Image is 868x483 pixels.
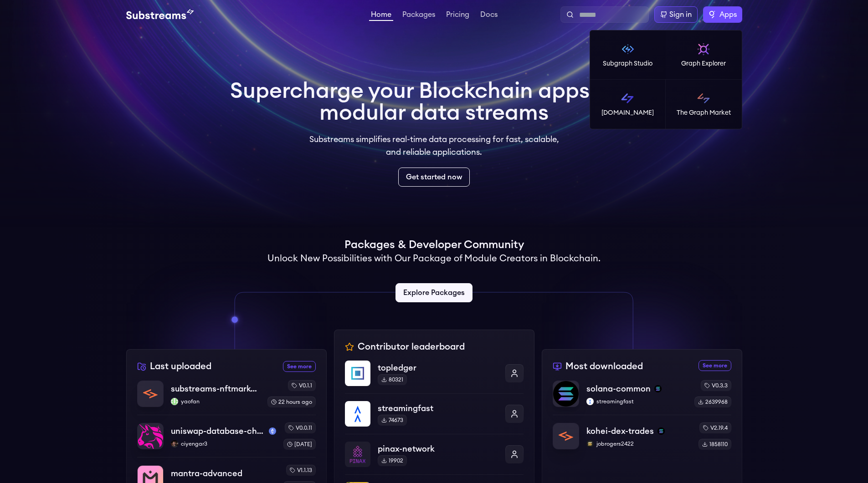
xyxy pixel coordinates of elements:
p: mantra-advanced [171,467,242,480]
img: uniswap-database-changes-sepolia [138,423,163,449]
p: pinax-network [378,442,498,455]
img: streamingfast [345,401,370,427]
img: pinax-network [345,442,370,467]
p: solana-common [586,382,651,395]
a: The Graph Market [666,80,742,129]
img: substreams-nftmarketplace [138,381,163,407]
p: ciyengar3 [171,440,276,447]
a: Packages [401,11,437,20]
a: See more most downloaded packages [699,360,731,371]
img: Subgraph Studio logo [621,42,635,56]
div: Sign in [669,9,692,20]
a: Docs [478,11,499,20]
p: streamingfast [378,402,498,415]
img: Substream's logo [126,9,194,20]
a: solana-commonsolana-commonsolanastreamingfaststreamingfastv0.3.32639968 [553,380,731,415]
img: The Graph Market logo [696,91,711,106]
img: sepolia [269,427,276,435]
img: streamingfast [586,398,594,405]
p: streamingfast [586,398,687,405]
div: 80321 [378,374,407,385]
img: solana [657,427,665,435]
div: 22 hours ago [267,397,316,407]
p: topledger [378,361,498,374]
a: Graph Explorer [666,31,742,80]
img: topledger [345,361,370,386]
div: 2639968 [694,397,731,407]
a: topledgertopledger80321 [345,361,524,393]
a: substreams-nftmarketplacesubstreams-nftmarketplaceyaofanyaofanv0.1.122 hours ago [137,380,316,415]
p: kohei-dex-trades [586,425,654,437]
div: v0.0.11 [285,422,316,433]
img: solana-common [553,381,579,407]
img: Substreams logo [620,91,635,106]
img: Graph Explorer logo [696,42,711,56]
img: kohei-dex-trades [553,423,579,449]
a: kohei-dex-tradeskohei-dex-tradessolanajobrogers2422jobrogers2422v2.19.41858110 [553,415,731,450]
p: uniswap-database-changes-sepolia [171,425,265,437]
p: Graph Explorer [681,59,726,68]
a: pinax-networkpinax-network19902 [345,434,524,474]
span: Apps [719,9,737,20]
a: See more recently uploaded packages [283,361,316,372]
p: yaofan [171,398,260,405]
img: jobrogers2422 [586,440,594,447]
div: v2.19.4 [699,422,731,433]
h1: Supercharge your Blockchain apps with modular data streams [230,80,638,124]
p: jobrogers2422 [586,440,691,447]
a: Home [369,11,393,21]
a: Explore Packages [395,283,473,302]
a: Get started now [398,168,470,187]
div: 74673 [378,415,407,426]
a: [DOMAIN_NAME] [590,80,666,129]
img: solana [654,385,662,392]
div: v0.1.1 [288,380,316,391]
a: Subgraph Studio [590,31,666,80]
div: v0.3.3 [701,380,731,391]
img: The Graph logo [709,11,716,18]
div: [DATE] [283,439,316,450]
div: 1858110 [699,439,731,450]
a: streamingfaststreamingfast74673 [345,393,524,434]
h2: Unlock New Possibilities with Our Package of Module Creators in Blockchain. [267,252,601,265]
a: Sign in [654,6,698,23]
img: yaofan [171,398,178,405]
p: Substreams simplifies real-time data processing for fast, scalable, and reliable applications. [303,133,565,158]
p: Subgraph Studio [603,59,652,68]
a: uniswap-database-changes-sepoliauniswap-database-changes-sepoliasepoliaciyengar3ciyengar3v0.0.11[... [137,415,316,457]
p: The Graph Market [677,108,731,117]
div: 19902 [378,455,407,466]
img: ciyengar3 [171,440,178,447]
a: Pricing [444,11,471,20]
h1: Packages & Developer Community [344,238,524,252]
div: v1.1.13 [286,465,316,476]
p: [DOMAIN_NAME] [601,108,654,117]
p: substreams-nftmarketplace [171,382,260,395]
